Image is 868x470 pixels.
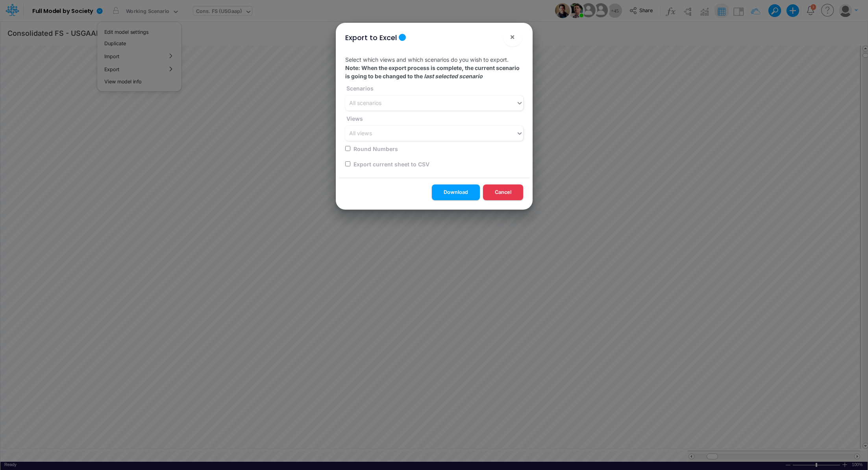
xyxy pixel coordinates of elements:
[349,129,372,138] div: All views
[345,65,520,79] strong: Note: When the export process is complete, the current scenario is going to be changed to the
[349,99,381,107] div: All scenarios
[432,184,480,200] button: Download
[510,32,515,41] span: ×
[352,145,398,153] label: Round Numbers
[483,184,523,200] button: Cancel
[345,32,397,43] div: Export to Excel
[399,34,406,41] div: Tooltip anchor
[345,84,374,92] label: Scenarios
[424,73,483,79] em: last selected scenario
[503,28,522,46] button: Close
[352,160,429,168] label: Export current sheet to CSV
[339,49,529,178] div: Select which views and which scenarios do you wish to export.
[345,114,363,123] label: Views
